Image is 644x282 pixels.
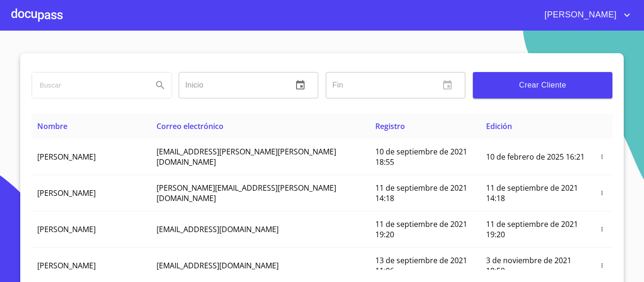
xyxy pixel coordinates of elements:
[375,121,405,131] span: Registro
[157,183,336,203] span: [PERSON_NAME][EMAIL_ADDRESS][PERSON_NAME][DOMAIN_NAME]
[537,8,621,23] span: [PERSON_NAME]
[157,260,279,271] span: [EMAIL_ADDRESS][DOMAIN_NAME]
[37,188,96,198] span: [PERSON_NAME]
[37,121,67,131] span: Nombre
[486,121,512,131] span: Edición
[157,146,336,167] span: [EMAIL_ADDRESS][PERSON_NAME][PERSON_NAME][DOMAIN_NAME]
[486,152,585,162] span: 10 de febrero de 2025 16:21
[37,260,96,271] span: [PERSON_NAME]
[537,8,633,23] button: account of current user
[486,183,578,203] span: 11 de septiembre de 2021 14:18
[157,121,223,131] span: Correo electrónico
[375,219,467,240] span: 11 de septiembre de 2021 19:20
[486,219,578,240] span: 11 de septiembre de 2021 19:20
[32,73,145,98] input: search
[486,255,571,276] span: 3 de noviembre de 2021 18:59
[375,183,467,203] span: 11 de septiembre de 2021 14:18
[473,72,612,98] button: Crear Cliente
[375,146,467,167] span: 10 de septiembre de 2021 18:55
[375,255,467,276] span: 13 de septiembre de 2021 11:06
[37,152,96,162] span: [PERSON_NAME]
[149,74,172,97] button: Search
[157,224,279,234] span: [EMAIL_ADDRESS][DOMAIN_NAME]
[480,79,605,92] span: Crear Cliente
[37,224,96,234] span: [PERSON_NAME]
